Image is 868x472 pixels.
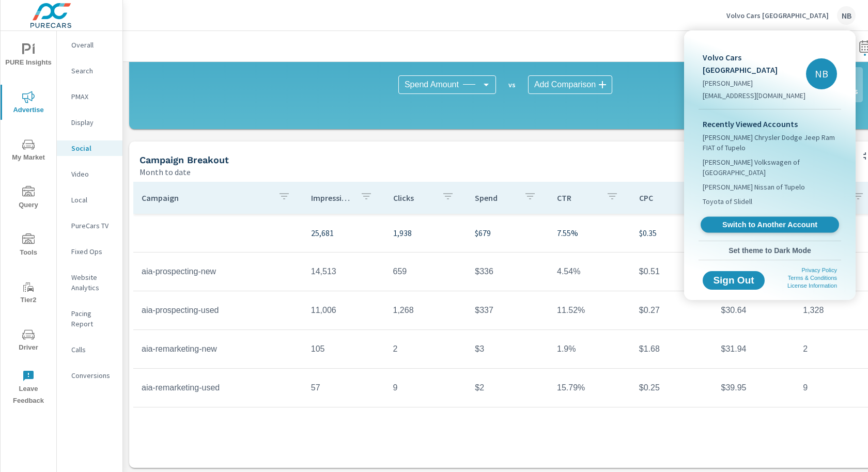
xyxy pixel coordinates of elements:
[711,276,756,285] span: Sign Out
[703,157,837,178] span: [PERSON_NAME] Volkswagen of [GEOGRAPHIC_DATA]
[703,78,806,88] p: [PERSON_NAME]
[703,196,752,207] span: Toyota of Slidell
[706,220,833,230] span: Switch to Another Account
[802,267,837,273] a: Privacy Policy
[788,275,837,281] a: Terms & Conditions
[701,217,839,233] a: Switch to Another Account
[699,241,841,260] button: Set theme to Dark Mode
[787,282,837,289] a: License Information
[703,90,806,101] p: [EMAIL_ADDRESS][DOMAIN_NAME]
[703,132,837,153] span: [PERSON_NAME] Chrysler Dodge Jeep Ram FIAT of Tupelo
[703,271,765,290] button: Sign Out
[806,58,837,89] div: NB
[703,182,805,192] span: [PERSON_NAME] Nissan of Tupelo
[703,118,837,130] p: Recently Viewed Accounts
[703,51,806,76] p: Volvo Cars [GEOGRAPHIC_DATA]
[703,246,837,255] span: Set theme to Dark Mode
